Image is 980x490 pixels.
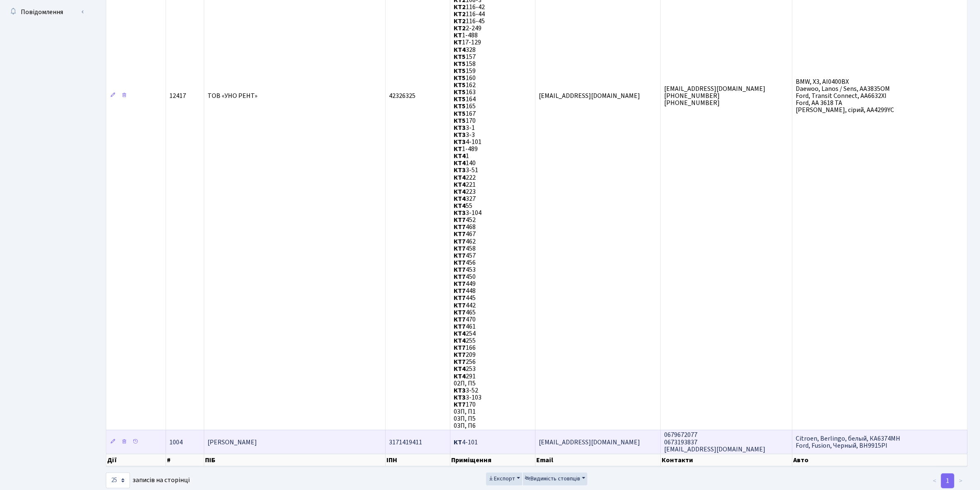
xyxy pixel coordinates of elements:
[796,434,900,450] span: Citroen, Berlingo, белый, КА6374МН Ford, Fusion, Черный, ВН9915РІ
[454,158,466,168] b: КТ4
[454,272,466,281] b: КТ7
[454,343,466,352] b: КТ7
[454,244,466,253] b: КТ7
[454,59,466,68] b: КТ5
[664,431,765,454] span: 0679672077 0673193837 [EMAIL_ADDRESS][DOMAIN_NAME]
[454,17,466,26] b: КТ2
[450,454,535,466] th: Приміщення
[208,91,257,100] span: ТОВ «УНО РЕНТ»
[454,237,466,246] b: КТ7
[454,95,466,104] b: КТ5
[454,10,466,19] b: КТ2
[454,286,466,295] b: КТ7
[454,215,466,224] b: КТ7
[796,77,894,115] span: BMW, X3, AI0400BX Daewoo, Lanos / Sens, АА3835ОМ Ford, Transit Connect, АА6632ХІ Ford, АА 3618 ТА...
[169,91,186,100] span: 12417
[454,73,466,83] b: КТ5
[454,315,466,324] b: КТ7
[454,151,466,161] b: КТ4
[454,24,466,33] b: КТ2
[454,230,466,239] b: КТ7
[169,438,183,447] span: 1004
[454,301,466,310] b: КТ7
[454,329,466,338] b: КТ4
[454,116,466,125] b: КТ5
[454,322,466,331] b: КТ7
[454,201,466,210] b: КТ4
[792,454,968,466] th: Авто
[454,38,462,47] b: КТ
[106,473,130,488] select: записів на сторінці
[106,454,166,466] th: Дії
[539,438,640,447] span: [EMAIL_ADDRESS][DOMAIN_NAME]
[454,31,462,40] b: КТ
[454,130,466,139] b: КТ3
[454,386,466,395] b: КТ3
[454,109,466,118] b: КТ5
[389,91,415,100] span: 42326325
[941,473,954,488] a: 1
[454,194,466,203] b: КТ4
[454,265,466,274] b: КТ7
[166,454,204,466] th: #
[664,84,765,107] span: [EMAIL_ADDRESS][DOMAIN_NAME] [PHONE_NUMBER] [PHONE_NUMBER]
[454,137,466,146] b: КТ3
[454,208,466,217] b: КТ3
[454,308,466,317] b: КТ7
[535,454,661,466] th: Email
[454,102,466,111] b: КТ5
[454,88,466,97] b: КТ5
[454,166,466,175] b: КТ3
[208,438,257,447] span: [PERSON_NAME]
[454,336,466,345] b: КТ4
[454,365,466,374] b: КТ4
[106,473,190,488] label: записів на сторінці
[454,66,466,76] b: КТ5
[204,454,386,466] th: ПІБ
[386,454,450,466] th: ІПН
[454,400,466,409] b: КТ7
[488,475,515,483] span: Експорт
[454,123,466,132] b: КТ3
[454,294,466,303] b: КТ7
[454,144,462,154] b: КТ
[661,454,792,466] th: Контакти
[454,80,466,90] b: КТ5
[539,91,640,100] span: [EMAIL_ADDRESS][DOMAIN_NAME]
[454,438,478,447] span: 4-101
[454,393,466,402] b: КТ3
[454,279,466,288] b: КТ7
[454,222,466,232] b: КТ7
[454,187,466,196] b: КТ4
[454,258,466,267] b: КТ7
[454,2,466,12] b: КТ2
[454,357,466,366] b: КТ7
[454,180,466,189] b: КТ4
[486,473,522,485] button: Експорт
[525,475,581,483] span: Видимість стовпців
[523,473,588,485] button: Видимість стовпців
[454,173,466,182] b: КТ4
[454,372,466,381] b: КТ4
[454,52,466,61] b: КТ5
[454,350,466,359] b: КТ7
[454,45,466,54] b: КТ4
[4,4,87,20] a: Повідомлення
[389,438,422,447] span: 3171419411
[454,251,466,260] b: КТ7
[454,438,462,447] b: КТ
